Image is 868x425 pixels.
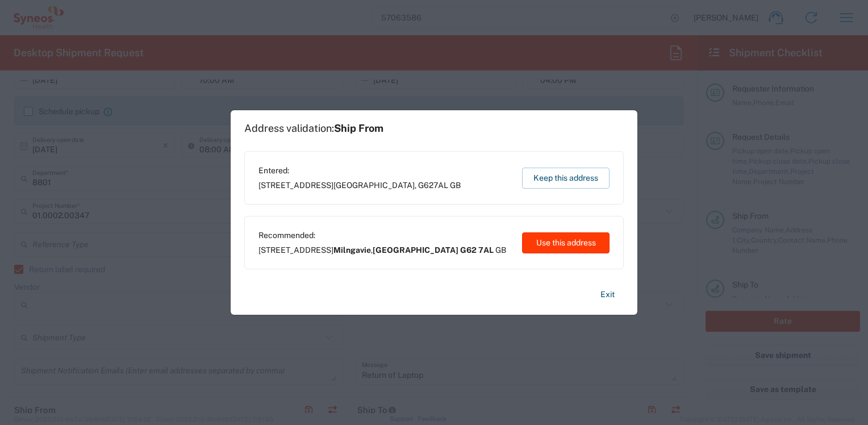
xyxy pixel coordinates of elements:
span: G627AL [418,181,448,190]
button: Use this address [522,232,610,253]
span: Recommended: [258,230,506,240]
button: Exit [591,285,624,305]
span: Entered: [258,165,461,176]
span: Milngavie [333,245,371,255]
span: [GEOGRAPHIC_DATA] [373,245,458,255]
span: GB [495,245,506,255]
span: [STREET_ADDRESS] , [258,245,506,255]
h1: Address validation: [244,122,383,135]
span: GB [450,181,461,190]
span: [STREET_ADDRESS] , [258,180,461,190]
span: Ship From [334,122,383,134]
span: G62 7AL [460,245,494,255]
span: [GEOGRAPHIC_DATA] [333,181,415,190]
button: Keep this address [522,168,610,189]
